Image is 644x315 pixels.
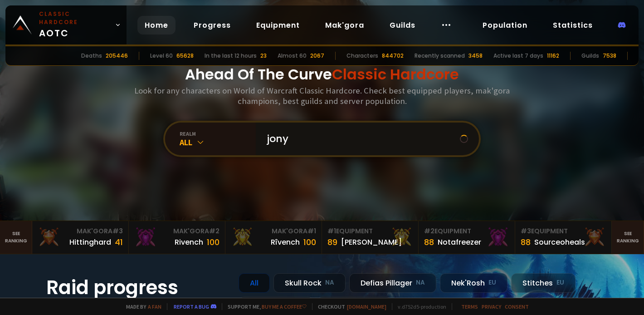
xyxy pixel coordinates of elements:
div: Nek'Rosh [440,273,507,293]
input: Search a character... [261,123,460,155]
span: # 3 [112,226,123,236]
div: 7538 [603,52,616,60]
div: Skull Rock [273,273,346,293]
div: 2067 [310,52,324,60]
a: Classic HardcoreAOTC [5,5,127,44]
span: # 2 [209,226,220,236]
div: Stitches [511,273,576,293]
a: Guilds [382,16,423,34]
div: 100 [207,236,220,248]
a: Privacy [482,303,501,310]
div: 3458 [468,52,483,60]
div: In the last 12 hours [205,52,257,60]
div: Defias Pillager [349,273,436,293]
span: # 1 [307,226,316,236]
span: # 1 [327,226,336,236]
div: Mak'Gora [231,226,316,236]
div: Guilds [581,52,599,60]
a: Consent [505,303,529,310]
a: Statistics [546,16,600,34]
div: Active last 7 days [493,52,543,60]
h1: Raid progress [46,273,228,302]
div: Level 60 [150,52,173,60]
small: NA [325,278,334,287]
div: All [239,273,270,293]
div: Sourceoheals [534,236,585,248]
span: AOTC [39,10,111,40]
div: Characters [346,52,378,60]
span: Checkout [312,303,386,310]
a: a fan [148,303,161,310]
div: 100 [303,236,316,248]
div: Deaths [81,52,102,60]
a: [DOMAIN_NAME] [347,303,386,310]
a: #3Equipment88Sourceoheals [515,221,612,254]
a: #2Equipment88Notafreezer [419,221,515,254]
div: Mak'Gora [38,226,123,236]
div: 844702 [382,52,404,60]
div: 41 [115,236,123,248]
a: Mak'gora [318,16,371,34]
div: 89 [327,236,337,248]
span: Classic Hardcore [332,64,459,84]
div: Rîvench [271,236,300,248]
a: Mak'Gora#1Rîvench100 [225,221,322,254]
a: #1Equipment89[PERSON_NAME] [322,221,419,254]
h3: Look for any characters on World of Warcraft Classic Hardcore. Check best equipped players, mak'g... [131,85,513,106]
a: Equipment [249,16,307,34]
a: Buy me a coffee [262,303,307,310]
div: Mak'Gora [134,226,220,236]
div: [PERSON_NAME] [341,236,402,248]
h1: Ahead Of The Curve [185,64,459,85]
a: Report a bug [174,303,209,310]
small: EU [488,278,496,287]
div: Equipment [424,226,509,236]
a: Population [475,16,535,34]
a: Mak'Gora#2Rivench100 [129,221,225,254]
a: Home [137,16,176,34]
div: 88 [521,236,531,248]
div: Rivench [175,236,203,248]
div: Equipment [327,226,413,236]
a: Seeranking [612,221,644,254]
div: 65628 [176,52,194,60]
div: All [180,137,256,148]
div: 11162 [547,52,559,60]
a: Terms [461,303,478,310]
small: NA [416,278,425,287]
span: Made by [121,303,161,310]
a: Progress [186,16,238,34]
small: EU [556,278,564,287]
span: Support me, [222,303,307,310]
a: Mak'Gora#3Hittinghard41 [32,221,129,254]
div: 23 [260,52,267,60]
div: Notafreezer [438,236,481,248]
div: 205446 [106,52,128,60]
div: Recently scanned [415,52,465,60]
div: 88 [424,236,434,248]
div: Hittinghard [69,236,111,248]
span: # 3 [521,226,531,236]
div: Almost 60 [278,52,307,60]
span: v. d752d5 - production [392,303,446,310]
div: Equipment [521,226,606,236]
div: realm [180,130,256,137]
span: # 2 [424,226,434,236]
small: Classic Hardcore [39,10,111,26]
